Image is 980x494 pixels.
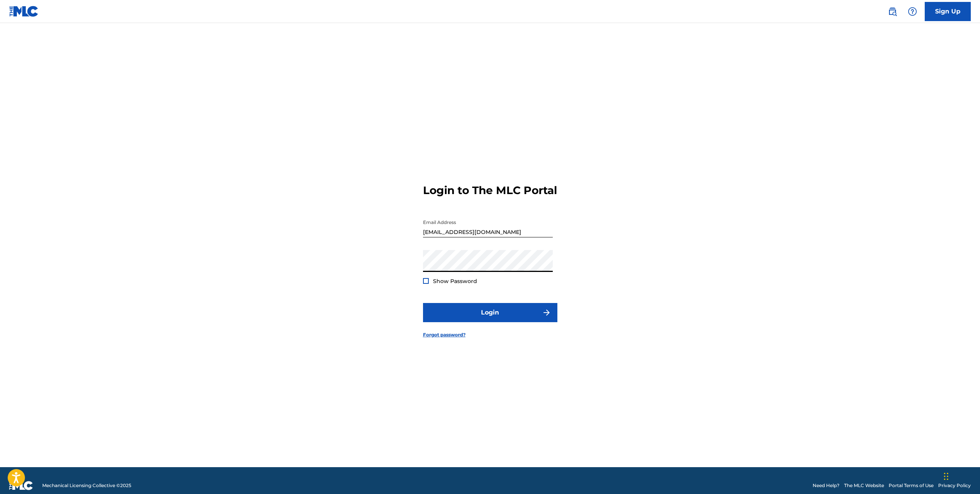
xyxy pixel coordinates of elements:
img: search [888,7,897,16]
span: Mechanical Licensing Collective © 2025 [42,482,131,489]
div: Drag [944,465,949,488]
button: Login [423,303,557,322]
a: Portal Terms of Use [889,482,934,489]
a: Sign Up [925,2,971,21]
img: f7272a7cc735f4ea7f67.svg [542,308,551,317]
a: Public Search [885,4,900,19]
a: Privacy Policy [938,482,971,489]
iframe: Chat Widget [942,457,980,494]
div: Help [905,4,920,19]
a: The MLC Website [844,482,884,489]
img: MLC Logo [9,6,39,17]
h3: Login to The MLC Portal [423,184,557,197]
a: Forgot password? [423,331,466,338]
a: Need Help? [813,482,840,489]
img: logo [9,481,33,490]
img: help [908,7,917,16]
span: Show Password [433,278,477,285]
